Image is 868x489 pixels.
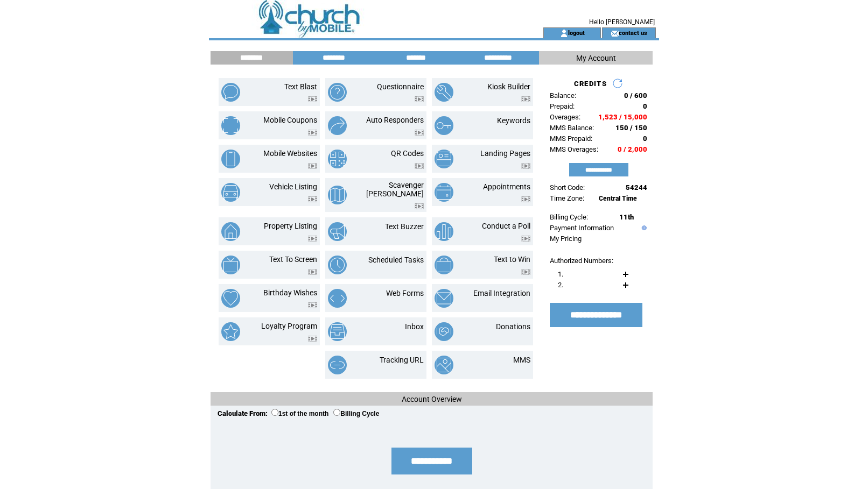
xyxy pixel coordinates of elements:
a: Scavenger [PERSON_NAME] [366,181,424,198]
img: video.png [308,130,317,136]
span: 54244 [626,183,647,192]
a: Donations [496,322,530,331]
a: Auto Responders [366,116,424,124]
img: video.png [308,196,317,202]
a: MMS [513,356,530,364]
img: video.png [415,130,424,136]
img: donations.png [435,322,453,341]
img: video.png [308,236,317,242]
span: Time Zone: [550,194,584,202]
img: help.gif [639,225,647,230]
img: video.png [415,163,424,169]
span: Account Overview [402,395,462,403]
img: video.png [521,236,530,242]
a: Keywords [497,116,530,125]
img: video.png [521,196,530,202]
span: Prepaid: [550,102,575,110]
img: video.png [308,269,317,275]
a: contact us [619,29,647,36]
span: 0 [643,102,647,110]
span: Calculate From: [218,409,268,417]
a: QR Codes [391,149,424,158]
a: Inbox [405,322,424,331]
img: video.png [521,96,530,102]
span: CREDITS [574,80,607,88]
a: Mobile Coupons [263,116,317,124]
span: 1,523 / 15,000 [598,113,647,121]
span: 0 / 2,000 [618,145,647,153]
span: Balance: [550,91,576,100]
a: logout [568,29,585,36]
img: questionnaire.png [328,83,347,102]
img: contact_us_icon.gif [611,29,619,38]
a: Property Listing [264,222,317,230]
img: landing-pages.png [435,150,453,168]
span: 0 / 600 [624,91,647,100]
a: Loyalty Program [261,322,317,330]
span: 1. [558,270,563,278]
img: qr-codes.png [328,150,347,168]
img: vehicle-listing.png [221,183,240,202]
img: mms.png [435,356,453,374]
img: appointments.png [435,183,453,202]
a: Text Buzzer [385,222,424,231]
a: Tracking URL [380,356,424,364]
img: video.png [415,96,424,102]
img: scheduled-tasks.png [328,256,347,274]
img: auto-responders.png [328,116,347,135]
img: birthday-wishes.png [221,289,240,308]
img: tracking-url.png [328,356,347,374]
a: Scheduled Tasks [368,256,424,264]
span: Central Time [599,195,637,202]
a: Mobile Websites [263,149,317,158]
a: Conduct a Poll [482,222,530,230]
img: video.png [308,163,317,169]
img: inbox.png [328,322,347,341]
img: mobile-websites.png [221,150,240,168]
a: Payment Information [550,224,614,232]
img: conduct-a-poll.png [435,222,453,241]
span: MMS Overages: [550,145,598,153]
span: 0 [643,134,647,143]
a: Questionnaire [377,82,424,91]
span: My Account [576,54,616,62]
img: email-integration.png [435,289,453,308]
a: Text To Screen [269,255,317,264]
a: Birthday Wishes [263,288,317,297]
a: Kiosk Builder [487,82,530,91]
span: Billing Cycle: [550,213,588,221]
a: Text to Win [494,255,530,264]
input: 1st of the month [271,409,278,416]
span: 2. [558,281,563,289]
img: mobile-coupons.png [221,116,240,135]
span: MMS Prepaid: [550,134,592,143]
a: Landing Pages [480,149,530,158]
img: text-to-win.png [435,256,453,274]
img: video.png [521,269,530,275]
img: text-buzzer.png [328,222,347,241]
span: Hello [PERSON_NAME] [589,18,655,26]
img: video.png [308,336,317,342]
a: Vehicle Listing [269,182,317,191]
label: 1st of the month [271,410,328,417]
span: 150 / 150 [615,124,647,132]
img: kiosk-builder.png [435,83,453,102]
label: Billing Cycle [333,410,379,417]
img: video.png [521,163,530,169]
span: MMS Balance: [550,124,594,132]
a: Text Blast [284,82,317,91]
a: Web Forms [386,289,424,297]
img: video.png [308,96,317,102]
a: Appointments [483,182,530,191]
img: scavenger-hunt.png [328,186,347,204]
span: Short Code: [550,183,585,192]
span: Overages: [550,113,580,121]
a: Email Integration [473,289,530,297]
img: text-to-screen.png [221,256,240,274]
img: web-forms.png [328,289,347,308]
img: video.png [308,302,317,308]
img: account_icon.gif [560,29,568,38]
input: Billing Cycle [333,409,340,416]
span: Authorized Numbers: [550,257,613,265]
span: 11th [619,213,634,221]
